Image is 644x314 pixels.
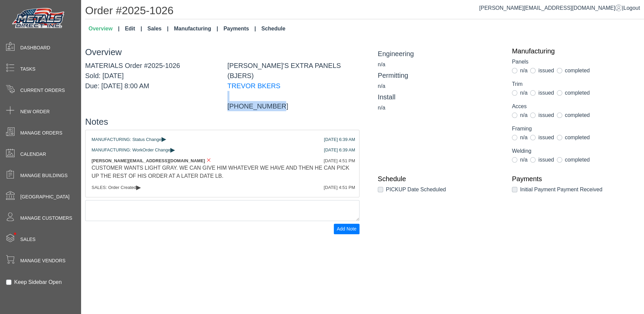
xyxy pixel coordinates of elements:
span: • [6,223,24,245]
h3: Overview [85,47,360,57]
span: Manage Vendors [20,257,66,264]
div: n/a [378,61,502,69]
span: [GEOGRAPHIC_DATA] [20,193,70,200]
label: Initial Payment Payment Received [520,186,602,194]
span: ▸ [170,147,175,152]
div: n/a [378,82,502,90]
div: MANUFACTURING: Status Change [92,136,353,143]
a: Schedule [258,22,288,35]
div: [DATE] 4:51 PM [324,184,355,191]
div: | [479,4,640,12]
h5: Permitting [378,71,502,79]
span: ▸ [136,185,141,189]
a: Manufacturing [171,22,221,35]
span: New Order [20,108,50,115]
a: Schedule [378,175,502,183]
span: Current Orders [20,87,65,94]
a: Payments [221,22,258,35]
a: [PERSON_NAME][EMAIL_ADDRESS][DOMAIN_NAME] [479,5,622,11]
div: MANUFACTURING: WorkOrder Change [92,147,353,153]
span: Sales [20,236,35,243]
div: [DATE] 6:39 AM [324,136,355,143]
h3: Notes [85,117,360,127]
h1: Order #2025-1026 [85,4,644,19]
img: Metals Direct Inc Logo [10,6,68,31]
span: Manage Customers [20,215,72,222]
h5: Install [378,93,502,101]
span: [PERSON_NAME][EMAIL_ADDRESS][DOMAIN_NAME] [92,158,205,163]
h5: Engineering [378,50,502,58]
label: Keep Sidebar Open [14,278,62,286]
div: MATERIALS Order #2025-1026 Sold: [DATE] Due: [DATE] 8:00 AM [80,61,222,111]
a: Payments [512,175,636,183]
span: Calendar [20,151,46,158]
span: Add Note [337,226,356,232]
span: Manage Orders [20,129,62,137]
span: Logout [623,5,640,11]
span: Manage Buildings [20,172,68,179]
span: Tasks [20,66,35,73]
div: [DATE] 6:39 AM [324,147,355,153]
a: Sales [145,22,171,35]
span: ▸ [162,137,166,141]
span: Dashboard [20,44,50,51]
label: PICKUP Date Scheduled [386,186,446,194]
div: SALES: Order Created [92,184,353,191]
div: n/a [378,104,502,112]
button: Add Note [334,224,360,234]
a: Overview [86,22,122,35]
div: [DATE] 4:51 PM [324,158,355,164]
div: CUSTOMER WANTS LIGHT GRAY. WE CAN GIVE HIM WHATEVER WE HAVE AND THEN HE CAN PICK UP THE REST OF H... [92,164,353,180]
div: [PERSON_NAME]'S EXTRA PANELS (BJERS) [PHONE_NUMBER] [222,61,365,111]
a: Edit [122,22,145,35]
a: TREVOR BKERS [227,82,280,90]
a: Manufacturing [512,47,636,55]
